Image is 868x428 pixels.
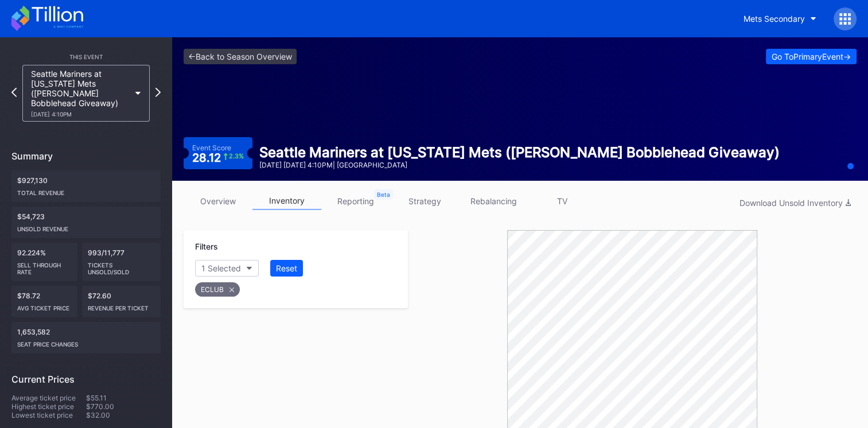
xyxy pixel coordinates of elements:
[86,411,161,419] div: $32.00
[88,300,155,312] div: Revenue per ticket
[459,192,528,210] a: rebalancing
[82,243,161,281] div: 993/11,777
[11,322,161,353] div: 1,653,582
[259,144,780,161] div: Seattle Mariners at [US_STATE] Mets ([PERSON_NAME] Bobblehead Giveaway)
[766,49,857,64] button: Go ToPrimaryEvent->
[252,192,321,210] a: inventory
[11,373,161,385] div: Current Prices
[31,69,130,118] div: Seattle Mariners at [US_STATE] Mets ([PERSON_NAME] Bobblehead Giveaway)
[201,263,241,273] div: 1 Selected
[17,221,155,232] div: Unsold Revenue
[11,170,161,202] div: $927,130
[739,198,851,208] div: Download Unsold Inventory
[229,153,244,159] div: 2.3 %
[86,402,161,411] div: $770.00
[259,161,780,169] div: [DATE] [DATE] 4:10PM | [GEOGRAPHIC_DATA]
[17,336,155,348] div: seat price changes
[772,52,851,61] div: Go To Primary Event ->
[31,111,130,118] div: [DATE] 4:10PM
[184,49,297,64] a: <-Back to Season Overview
[195,260,259,277] button: 1 Selected
[17,185,155,196] div: Total Revenue
[17,257,72,275] div: Sell Through Rate
[195,242,396,251] div: Filters
[192,152,244,164] div: 28.12
[321,192,390,210] a: reporting
[11,150,161,162] div: Summary
[276,263,297,273] div: Reset
[195,282,240,297] div: ECLUB
[11,207,161,238] div: $54,723
[86,394,161,402] div: $55.11
[11,53,161,60] div: This Event
[88,257,155,275] div: Tickets Unsold/Sold
[11,286,77,317] div: $78.72
[82,286,161,317] div: $72.60
[390,192,459,210] a: strategy
[184,192,252,210] a: overview
[11,411,86,419] div: Lowest ticket price
[528,192,597,210] a: TV
[744,14,805,24] div: Mets Secondary
[270,260,303,277] button: Reset
[17,300,72,312] div: Avg ticket price
[192,143,231,152] div: Event Score
[11,402,86,411] div: Highest ticket price
[734,195,857,211] button: Download Unsold Inventory
[11,394,86,402] div: Average ticket price
[11,243,77,281] div: 92.224%
[735,8,825,29] button: Mets Secondary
